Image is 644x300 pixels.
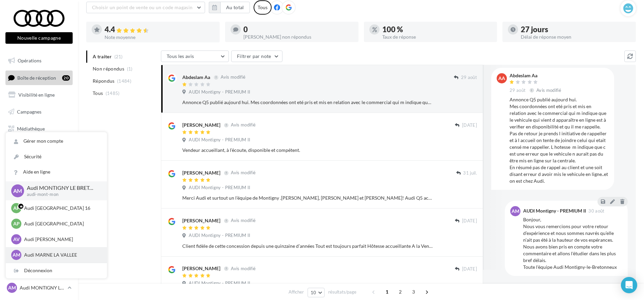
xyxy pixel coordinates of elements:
[220,2,250,13] button: Au total
[93,90,103,97] span: Tous
[461,75,477,81] span: 29 août
[167,53,194,59] span: Tous les avis
[382,286,392,297] span: 1
[92,4,192,10] span: Choisir un point de vente ou un code magasin
[86,2,205,13] button: Choisir un point de vente ou un code magasin
[221,75,245,80] span: Avis modifié
[521,26,630,33] div: 27 jours
[6,149,107,164] a: Sécurité
[24,236,99,243] p: Audi [PERSON_NAME]
[510,96,609,184] div: Annonce Q5 publié aujourd hui. Mes coordonnées ont eté pris et mis en relation avec le commercial...
[311,290,316,295] span: 10
[408,286,419,297] span: 3
[105,26,214,34] div: 4.4
[6,263,107,278] div: Déconnexion
[18,92,55,98] span: Visibilité en ligne
[231,51,282,62] button: Filtrer par note
[621,277,637,293] div: Open Intercom Messenger
[523,208,586,213] div: AUDI Montigny - PREMIUM II
[243,26,353,33] div: 0
[4,122,74,136] a: Médiathèque
[209,2,250,13] button: Au total
[182,217,220,224] div: [PERSON_NAME]
[17,109,41,115] span: Campagnes
[13,205,20,212] span: AP
[189,280,250,286] span: AUDI Montigny - PREMIUM II
[6,164,107,180] a: Aide en ligne
[521,35,630,39] div: Délai de réponse moyen
[182,147,433,154] div: Vendeur accueillant, à l’écoute, disponible et compétent.
[27,184,96,192] p: Audi MONTIGNY LE BRETONNE
[231,122,256,128] span: Avis modifié
[24,252,99,258] p: Audi MARNE LA VALLEE
[62,75,70,81] div: 20
[13,187,22,195] span: AM
[189,137,250,143] span: AUDI Montigny - PREMIUM II
[462,218,477,224] span: [DATE]
[4,138,74,158] a: PLV et print personnalisable
[17,75,56,80] span: Boîte de réception
[4,54,74,68] a: Opérations
[588,209,604,213] span: 30 août
[395,286,406,297] span: 2
[182,195,433,201] div: Merci Audi et surtout un l’équipe de Montigny .[PERSON_NAME], [PERSON_NAME] et [PERSON_NAME]! Aud...
[189,233,250,239] span: AUDI Montigny - PREMIUM II
[93,65,124,72] span: Non répondus
[24,205,99,212] p: Audi [GEOGRAPHIC_DATA] 16
[289,289,304,295] span: Afficher
[18,58,41,63] span: Opérations
[254,0,272,15] div: Tous
[182,265,220,272] div: [PERSON_NAME]
[182,122,220,128] div: [PERSON_NAME]
[231,170,256,176] span: Avis modifié
[189,89,250,95] span: AUDI Montigny - PREMIUM II
[462,266,477,272] span: [DATE]
[523,216,622,271] div: Bonjour, Nous vous remercions pour votre retour d’expérience et nous sommes navrés qu’elle n’ait ...
[182,169,220,176] div: [PERSON_NAME]
[20,284,65,291] p: Audi MONTIGNY LE BRETONNE
[243,35,353,39] div: [PERSON_NAME] non répondus
[189,185,250,191] span: AUDI Montigny - PREMIUM II
[8,284,16,291] span: AM
[4,105,74,119] a: Campagnes
[462,122,477,128] span: [DATE]
[512,208,519,215] span: AM
[106,91,120,96] span: (1485)
[24,220,99,227] p: Audi [GEOGRAPHIC_DATA]
[510,87,526,94] span: 29 août
[161,51,229,62] button: Tous les avis
[5,32,73,44] button: Nouvelle campagne
[536,87,561,93] span: Avis modifié
[182,243,433,249] div: Client fidèle de cette concession depuis une quinzaine d’années Tout est toujours parfait Hôtesse...
[382,35,492,39] div: Taux de réponse
[127,66,133,72] span: (1)
[17,125,45,131] span: Médiathèque
[117,78,131,84] span: (1484)
[4,88,74,102] a: Visibilité en ligne
[182,74,210,81] div: Abdeslam Aa
[13,236,20,243] span: AV
[463,170,477,176] span: 31 juil.
[231,266,256,271] span: Avis modifié
[182,99,433,106] div: Annonce Q5 publié aujourd hui. Mes coordonnées ont eté pris et mis en relation avec le commercial...
[93,78,115,84] span: Répondus
[510,73,563,78] div: Abdeslam Aa
[4,71,74,85] a: Boîte de réception20
[27,192,96,198] p: audi-mont-mon
[328,289,356,295] span: résultats/page
[5,281,73,294] a: AM Audi MONTIGNY LE BRETONNE
[6,134,107,149] a: Gérer mon compte
[382,26,492,33] div: 100 %
[105,35,214,40] div: Note moyenne
[13,220,20,227] span: AP
[231,218,256,223] span: Avis modifié
[308,288,325,297] button: 10
[498,75,505,82] span: AA
[13,252,20,258] span: AM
